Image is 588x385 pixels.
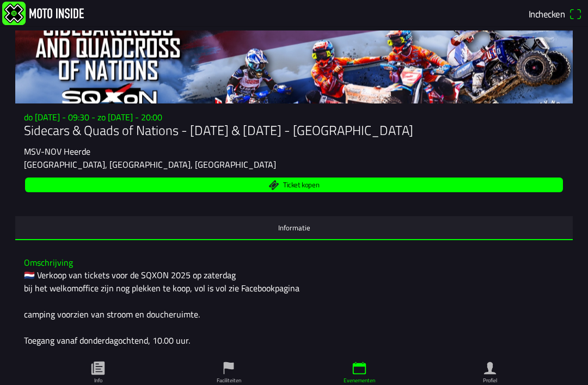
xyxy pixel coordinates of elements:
[24,123,564,138] h1: Sidecars & Quads of Nations - [DATE] & [DATE] - [GEOGRAPHIC_DATA]
[24,112,564,123] h3: do [DATE] - 09:30 - zo [DATE] - 20:00
[24,145,90,158] ion-text: MSV-NOV Heerde
[278,222,310,234] ion-label: Informatie
[283,181,319,188] span: Ticket kopen
[482,360,498,376] ion-icon: person
[483,376,497,384] ion-label: Profiel
[217,376,241,384] ion-label: Faciliteiten
[351,360,367,376] ion-icon: calendar
[344,376,375,384] ion-label: Evenementen
[529,7,565,21] span: Inchecken
[24,258,564,268] h3: Omschrijving
[24,158,276,171] ion-text: [GEOGRAPHIC_DATA], [GEOGRAPHIC_DATA], [GEOGRAPHIC_DATA]
[525,4,586,23] a: Incheckenqr scanner
[94,376,102,384] ion-label: Info
[220,360,237,376] ion-icon: flag
[90,360,106,376] ion-icon: paper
